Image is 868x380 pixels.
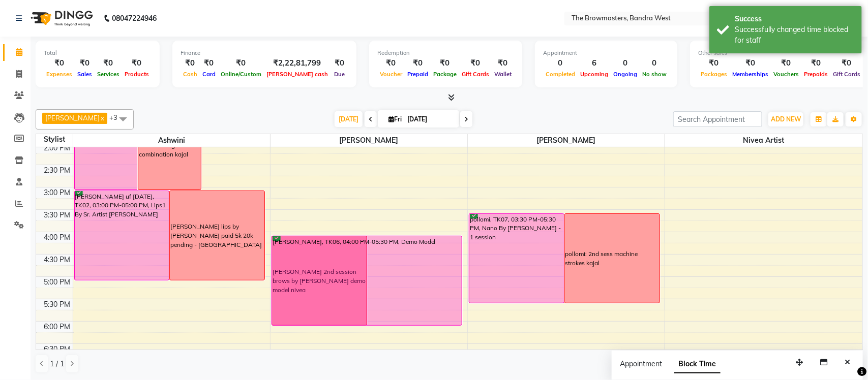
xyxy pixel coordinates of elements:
[431,71,459,78] span: Package
[377,49,514,57] div: Redemption
[75,57,95,69] div: ₹0
[840,355,855,370] button: Close
[620,359,662,368] span: Appointment
[272,236,462,325] div: [PERSON_NAME], TK06, 04:00 PM-05:30 PM, Demo Model
[735,14,854,24] div: Success
[170,222,264,249] div: [PERSON_NAME] lips by [PERSON_NAME] paid 5k 20k pending - [GEOGRAPHIC_DATA]
[26,4,96,33] img: logo
[73,134,270,147] span: Ashwini
[332,71,347,78] span: Due
[42,187,73,198] div: 3:00 PM
[771,57,801,69] div: ₹0
[100,114,104,122] a: x
[640,71,669,78] span: No show
[565,249,659,268] div: pollomi: 2nd sess machine strokes kajal
[543,71,578,78] span: Completed
[492,57,514,69] div: ₹0
[611,71,640,78] span: Ongoing
[386,115,404,123] span: Fri
[45,114,100,122] span: [PERSON_NAME]
[640,57,669,69] div: 0
[611,57,640,69] div: 0
[44,71,75,78] span: Expenses
[42,322,73,332] div: 6:00 PM
[543,49,669,57] div: Appointment
[698,57,730,69] div: ₹0
[75,71,95,78] span: Sales
[698,49,863,57] div: Other sales
[673,111,762,127] input: Search Appointment
[42,255,73,265] div: 4:30 PM
[578,71,611,78] span: Upcoming
[44,57,75,69] div: ₹0
[492,71,514,78] span: Wallet
[122,71,152,78] span: Products
[768,112,803,126] button: ADD NEW
[42,165,73,176] div: 2:30 PM
[122,57,152,69] div: ₹0
[271,134,467,147] span: [PERSON_NAME]
[264,71,331,78] span: [PERSON_NAME] cash
[36,134,73,145] div: Stylist
[801,71,830,78] span: Prepaids
[730,57,771,69] div: ₹0
[698,71,730,78] span: Packages
[830,71,863,78] span: Gift Cards
[42,299,73,310] div: 5:30 PM
[181,71,200,78] span: Cash
[42,344,73,355] div: 6:30 PM
[181,57,200,69] div: ₹0
[42,277,73,288] div: 5:00 PM
[405,57,431,69] div: ₹0
[44,49,152,57] div: Total
[331,57,348,69] div: ₹0
[95,57,122,69] div: ₹0
[469,214,564,303] div: pollomi, TK07, 03:30 PM-05:30 PM, Nano By [PERSON_NAME] - 1 session
[459,57,492,69] div: ₹0
[543,57,578,69] div: 0
[109,113,125,121] span: +3
[264,57,331,69] div: ₹2,22,81,799
[771,71,801,78] span: Vouchers
[200,57,218,69] div: ₹0
[218,57,264,69] div: ₹0
[405,71,431,78] span: Prepaid
[95,71,122,78] span: Services
[801,57,830,69] div: ₹0
[42,143,73,153] div: 2:00 PM
[42,232,73,243] div: 4:00 PM
[218,71,264,78] span: Online/Custom
[50,359,64,369] span: 1 / 1
[404,112,455,127] input: 2025-10-03
[431,57,459,69] div: ₹0
[459,71,492,78] span: Gift Cards
[377,57,405,69] div: ₹0
[578,57,611,69] div: 6
[771,115,801,123] span: ADD NEW
[735,24,854,46] div: Successfully changed time blocked for staff
[112,4,157,33] b: 08047224946
[674,355,721,373] span: Block Time
[181,49,348,57] div: Finance
[200,71,218,78] span: Card
[665,134,862,147] span: Nivea Artist
[468,134,665,147] span: [PERSON_NAME]
[75,191,169,280] div: [PERSON_NAME] uf [DATE], TK02, 03:00 PM-05:00 PM, Lips1 By Sr. Artist [PERSON_NAME]
[730,71,771,78] span: Memberships
[830,57,863,69] div: ₹0
[377,71,405,78] span: Voucher
[335,111,363,127] span: [DATE]
[42,210,73,220] div: 3:30 PM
